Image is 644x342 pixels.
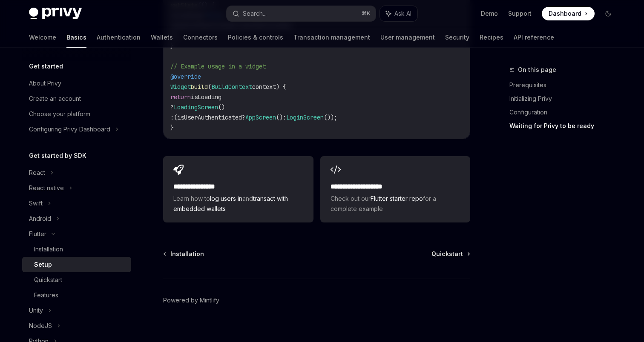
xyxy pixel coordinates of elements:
[170,250,204,258] span: Installation
[431,250,463,258] span: Quickstart
[549,9,581,18] span: Dashboard
[29,198,43,208] div: Swift
[518,65,556,75] span: On this page
[29,8,82,20] img: dark logo
[371,195,423,202] a: Flutter starter repo
[601,7,615,20] button: Toggle dark mode
[508,9,532,18] a: Support
[29,27,56,48] a: Welcome
[174,114,242,121] span: (isUserAuthenticated
[331,194,460,214] span: Check out our for a complete example
[362,10,371,17] span: ⌘ K
[445,27,469,48] a: Security
[183,27,218,48] a: Connectors
[542,7,595,20] a: Dashboard
[191,93,221,101] span: isLoading
[509,105,622,119] a: Configuration
[170,114,174,121] span: :
[208,83,211,91] span: (
[191,83,208,91] span: build
[22,76,131,91] a: About Privy
[173,194,303,214] span: Learn how to and
[29,229,46,239] div: Flutter
[29,124,110,134] div: Configuring Privy Dashboard
[22,257,131,272] a: Setup
[380,6,417,21] button: Ask AI
[22,91,131,106] a: Create an account
[66,27,86,48] a: Basics
[394,9,411,18] span: Ask AI
[509,78,622,92] a: Prerequisites
[163,156,313,222] a: **** **** **** *Learn how tolog users inandtransact with embedded wallets
[431,250,469,258] a: Quickstart
[170,63,266,70] span: // Example usage in a widget
[170,103,174,111] span: ?
[151,27,173,48] a: Wallets
[509,119,622,133] a: Waiting for Privy to be ready
[324,114,337,121] span: ());
[163,296,219,305] a: Powered by Mintlify
[293,27,370,48] a: Transaction management
[380,27,435,48] a: User management
[29,151,86,161] h5: Get started by SDK
[170,93,191,101] span: return
[228,27,283,48] a: Policies & controls
[34,275,62,285] div: Quickstart
[509,92,622,105] a: Initializing Privy
[276,114,283,121] span: ()
[252,83,286,91] span: context) {
[211,83,252,91] span: BuildContext
[227,6,376,21] button: Search...⌘K
[29,94,81,104] div: Create an account
[164,250,204,258] a: Installation
[242,114,245,121] span: ?
[170,73,201,80] span: @override
[286,114,324,121] span: LoginScreen
[245,114,276,121] span: AppScreen
[29,321,52,331] div: NodeJS
[481,9,498,18] a: Demo
[34,290,58,300] div: Features
[22,272,131,288] a: Quickstart
[29,183,64,193] div: React native
[243,9,267,19] div: Search...
[210,195,242,202] a: log users in
[97,27,141,48] a: Authentication
[22,106,131,122] a: Choose your platform
[174,103,218,111] span: LoadingScreen
[29,61,63,71] h5: Get started
[29,214,51,224] div: Android
[480,27,503,48] a: Recipes
[22,242,131,257] a: Installation
[514,27,554,48] a: API reference
[29,305,43,316] div: Unity
[29,168,45,178] div: React
[34,259,52,270] div: Setup
[22,288,131,303] a: Features
[170,83,191,91] span: Widget
[283,114,286,121] span: :
[29,78,61,88] div: About Privy
[34,244,63,254] div: Installation
[218,103,225,111] span: ()
[29,109,90,119] div: Choose your platform
[170,124,174,131] span: }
